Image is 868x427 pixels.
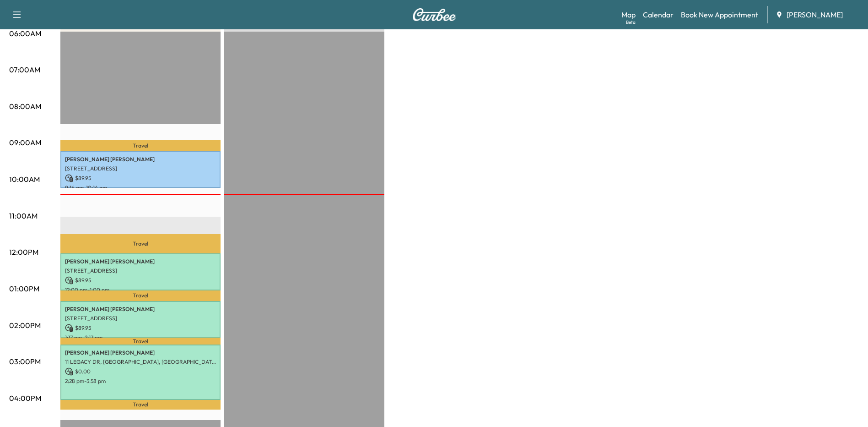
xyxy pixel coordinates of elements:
[65,165,216,172] p: [STREET_ADDRESS]
[9,356,41,367] p: 03:00PM
[65,174,216,182] p: $ 89.95
[9,28,41,39] p: 06:00AM
[65,315,216,322] p: [STREET_ADDRESS]
[60,290,221,301] p: Travel
[65,324,216,332] p: $ 89.95
[60,338,221,345] p: Travel
[65,286,216,294] p: 12:00 pm - 1:00 pm
[60,234,221,253] p: Travel
[65,258,216,265] p: [PERSON_NAME] [PERSON_NAME]
[65,358,216,366] p: 11 LEGACY DR, [GEOGRAPHIC_DATA], [GEOGRAPHIC_DATA], [GEOGRAPHIC_DATA]
[9,246,38,257] p: 12:00PM
[65,367,216,376] p: $ 0.00
[621,9,636,20] a: MapBeta
[9,101,41,112] p: 08:00AM
[9,320,41,331] p: 02:00PM
[65,334,216,341] p: 1:17 pm - 2:17 pm
[9,174,40,185] p: 10:00AM
[9,283,39,294] p: 01:00PM
[65,378,216,385] p: 2:28 pm - 3:58 pm
[787,9,843,20] span: [PERSON_NAME]
[412,8,456,21] img: Curbee Logo
[9,64,40,75] p: 07:00AM
[65,156,216,163] p: [PERSON_NAME] [PERSON_NAME]
[65,276,216,285] p: $ 89.95
[60,400,221,409] p: Travel
[681,9,758,20] a: Book New Appointment
[9,210,38,221] p: 11:00AM
[9,137,41,148] p: 09:00AM
[643,9,674,20] a: Calendar
[65,184,216,192] p: 9:14 am - 10:14 am
[65,267,216,274] p: [STREET_ADDRESS]
[626,19,636,26] div: Beta
[65,349,216,356] p: [PERSON_NAME] [PERSON_NAME]
[65,306,216,313] p: [PERSON_NAME] [PERSON_NAME]
[9,393,41,404] p: 04:00PM
[60,140,221,151] p: Travel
